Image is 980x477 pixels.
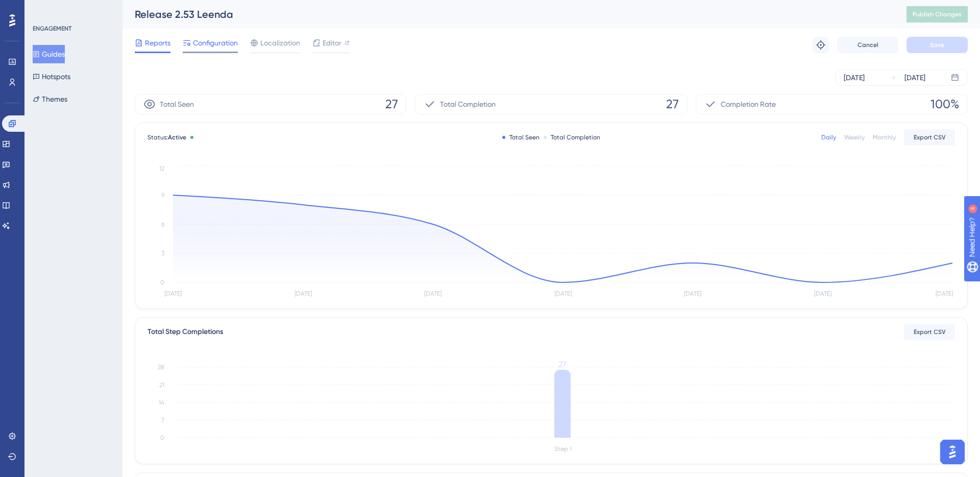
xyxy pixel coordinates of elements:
[33,90,67,108] button: Themes
[161,417,164,424] tspan: 7
[161,192,164,199] tspan: 9
[930,41,944,49] span: Save
[930,96,959,112] span: 100%
[873,133,896,141] div: Monthly
[24,3,64,15] span: Need Help?
[158,364,164,371] tspan: 28
[159,381,164,389] tspan: 21
[33,45,65,63] button: Guides
[913,10,962,18] span: Publish Changes
[160,434,164,441] tspan: 0
[544,133,600,141] div: Total Completion
[936,290,953,297] tspan: [DATE]
[161,250,164,257] tspan: 3
[148,326,223,338] div: Total Step Completions
[33,67,70,86] button: Hotspots
[837,37,898,53] button: Cancel
[904,129,955,146] button: Export CSV
[906,37,968,53] button: Save
[295,290,312,297] tspan: [DATE]
[821,133,836,141] div: Daily
[159,399,164,406] tspan: 14
[554,445,572,452] tspan: Step 1
[159,165,164,172] tspan: 12
[424,290,442,297] tspan: [DATE]
[385,96,398,112] span: 27
[721,98,776,110] span: Completion Rate
[260,37,300,49] span: Localization
[558,360,567,369] tspan: 27
[904,324,955,340] button: Export CSV
[937,437,968,467] iframe: UserGuiding AI Assistant Launcher
[440,98,496,110] span: Total Completion
[161,221,164,228] tspan: 6
[160,279,164,286] tspan: 0
[904,71,925,84] div: [DATE]
[33,25,71,33] div: ENGAGEMENT
[168,134,186,141] span: Active
[844,133,865,141] div: Weekly
[914,133,946,141] span: Export CSV
[145,37,170,49] span: Reports
[502,133,540,141] div: Total Seen
[160,98,194,110] span: Total Seen
[193,37,238,49] span: Configuration
[814,290,831,297] tspan: [DATE]
[164,290,182,297] tspan: [DATE]
[684,290,701,297] tspan: [DATE]
[906,6,968,22] button: Publish Changes
[148,133,186,141] span: Status:
[135,7,881,21] div: Release 2.53 Leenda
[666,96,679,112] span: 27
[914,328,946,336] span: Export CSV
[323,37,341,49] span: Editor
[71,5,74,13] div: 4
[857,41,878,49] span: Cancel
[554,290,572,297] tspan: [DATE]
[844,71,865,84] div: [DATE]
